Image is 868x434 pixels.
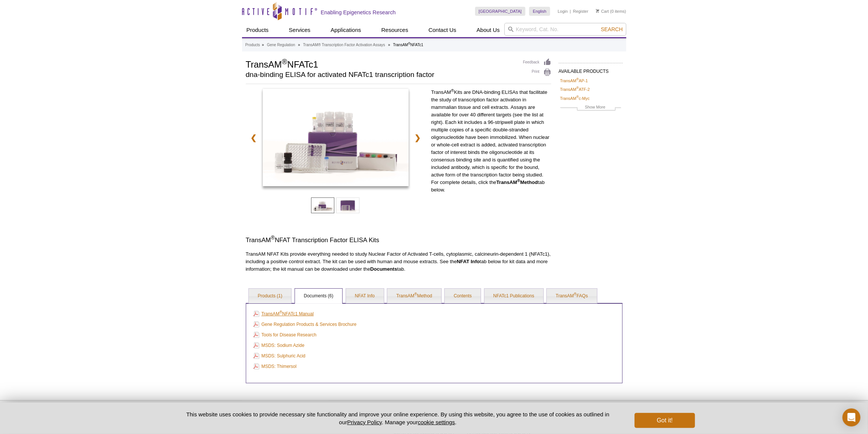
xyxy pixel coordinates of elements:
a: NFATc1 Publications [484,289,543,304]
li: | [570,7,571,16]
img: Your Cart [596,9,599,13]
h2: AVAILABLE PRODUCTS [559,63,623,76]
li: (0 items) [596,7,626,16]
button: Search [599,26,625,33]
button: Got it! [635,413,695,428]
a: Applications [326,23,366,37]
a: MSDS: Thimersol [253,362,297,371]
a: Feedback [523,58,551,66]
img: Active Motif, [242,401,328,431]
sup: ® [574,292,576,296]
a: Products [245,42,260,48]
a: TransAM®FAQs [547,289,597,304]
a: Cart [596,9,609,14]
a: Privacy Policy [347,419,382,425]
li: » [388,43,390,47]
a: TransAM®NFATc1 Manual [253,310,314,318]
p: TransAM Kits are DNA-binding ELISAs that facilitate the study of transcription factor activation ... [431,89,551,194]
a: TransAM NFATc1 Kit [263,89,409,188]
sup: ® [576,77,579,81]
p: TransAM NFAT Kits provide everything needed to study Nuclear Factor of Activated T-cells, cytopla... [246,250,551,273]
a: TransAM®AP-1 [560,77,588,84]
sup: ® [576,86,579,90]
sup: ® [414,292,417,296]
a: Gene Regulation [267,42,295,48]
img: TransAM NFATc1 Kit [263,89,409,186]
div: Open Intercom Messenger [842,408,860,426]
a: Tools for Disease Research [253,331,317,339]
a: English [529,7,550,16]
sup: ® [280,310,282,314]
sup: ® [451,88,454,93]
a: [GEOGRAPHIC_DATA] [475,7,526,16]
a: Contact Us [424,23,461,37]
li: » [262,43,264,47]
a: Print [523,68,551,77]
a: Register [573,9,588,14]
sup: ® [576,95,579,99]
strong: TransAM Method [496,179,538,185]
a: Products (1) [249,289,291,304]
input: Keyword, Cat. No. [504,23,626,36]
a: TransAM® Transcription Factor Activation Assays [303,42,385,48]
li: » [298,43,300,47]
a: About Us [472,23,504,37]
p: This website uses cookies to provide necessary site functionality and improve your online experie... [173,410,623,426]
button: cookie settings [418,419,455,425]
a: ❯ [409,129,426,146]
a: Show More [560,104,621,112]
a: TransAM®ATF-2 [560,86,590,93]
sup: ® [408,42,411,45]
h3: TransAM NFAT Transcription Factor ELISA Kits [246,236,551,245]
h1: TransAM NFATc1 [246,58,516,69]
a: Contents [445,289,481,304]
strong: Documents [370,266,397,272]
span: Search [601,26,623,32]
a: ❮ [246,129,262,146]
a: NFAT Info [346,289,384,304]
a: Login [558,9,568,14]
a: MSDS: Sodium Azide [253,341,305,350]
sup: ® [282,57,287,66]
li: TransAM NFATc1 [393,43,423,47]
strong: NFAT Info [457,259,480,264]
a: Services [284,23,315,37]
a: Products [242,23,273,37]
a: Resources [377,23,413,37]
a: MSDS: Sulphuric Acid [253,352,305,360]
h2: dna-binding ELISA for activated NFATc1 transcription factor [246,71,516,78]
a: Gene Regulation Products & Services Brochure [253,320,357,329]
sup: ® [271,235,275,241]
a: TransAM®c-Myc [560,95,590,102]
h2: Enabling Epigenetics Research [321,9,396,16]
a: Documents (6) [295,289,343,304]
a: TransAM®Method [387,289,441,304]
sup: ® [517,178,520,183]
